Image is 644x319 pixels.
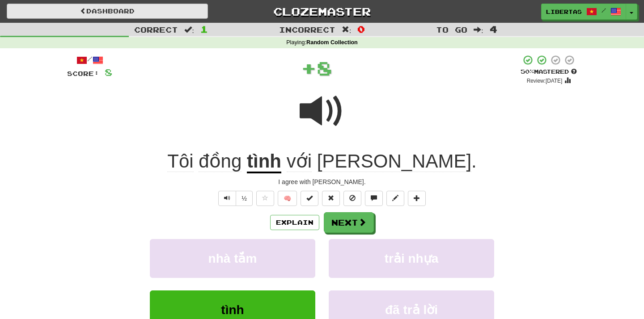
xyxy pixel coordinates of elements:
[270,215,319,230] button: Explain
[184,26,194,34] span: :
[278,191,297,206] button: 🧠
[236,191,253,206] button: ½
[329,239,494,278] button: trải nhựa
[324,212,374,233] button: Next
[67,177,577,186] div: I agree with [PERSON_NAME].
[317,57,332,79] span: 8
[281,151,477,172] span: .
[221,4,423,19] a: Clozemaster
[67,70,99,77] span: Score:
[385,303,438,317] span: đã trả lời
[365,191,383,206] button: Discuss sentence (alt+u)
[105,67,112,78] span: 8
[342,26,352,34] span: :
[306,39,358,46] strong: Random Collection
[200,24,208,34] span: 1
[546,8,582,16] span: Libertas
[67,55,112,66] div: /
[317,151,471,172] span: [PERSON_NAME]
[527,78,563,84] small: Review: [DATE]
[221,303,244,317] span: tình
[247,151,281,173] u: tình
[167,151,193,172] span: Tôi
[216,191,253,206] div: Text-to-speech controls
[134,25,178,34] span: Correct
[150,239,315,278] button: nhà tắm
[301,191,318,206] button: Set this sentence to 100% Mastered (alt+m)
[385,252,439,265] span: trải nhựa
[218,191,236,206] button: Play sentence audio (ctl+space)
[521,68,577,76] div: Mastered
[287,151,312,172] span: với
[256,191,274,206] button: Favorite sentence (alt+f)
[7,4,208,19] a: Dashboard
[408,191,426,206] button: Add to collection (alt+a)
[386,191,404,206] button: Edit sentence (alt+d)
[602,7,606,13] span: /
[436,25,467,34] span: To go
[521,68,534,75] span: 50 %
[490,24,497,34] span: 4
[208,252,257,265] span: nhà tắm
[541,4,626,20] a: Libertas /
[301,55,317,81] span: +
[357,24,365,34] span: 0
[322,191,340,206] button: Reset to 0% Mastered (alt+r)
[279,25,335,34] span: Incorrect
[343,191,361,206] button: Ignore sentence (alt+i)
[474,26,483,34] span: :
[199,151,241,172] span: đồng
